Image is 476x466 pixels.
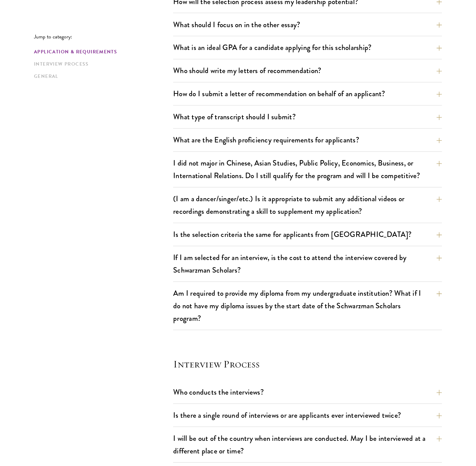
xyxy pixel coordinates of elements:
a: General [34,73,169,80]
p: Jump to category: [34,34,173,40]
button: Is there a single round of interviews or are applicants ever interviewed twice? [173,408,442,423]
button: I will be out of the country when interviews are conducted. May I be interviewed at a different p... [173,431,442,459]
button: Is the selection criteria the same for applicants from [GEOGRAPHIC_DATA]? [173,227,442,242]
button: How do I submit a letter of recommendation on behalf of an applicant? [173,86,442,102]
button: Who should write my letters of recommendation? [173,63,442,79]
button: What is an ideal GPA for a candidate applying for this scholarship? [173,40,442,55]
h4: Interview Process [173,358,442,371]
button: I did not major in Chinese, Asian Studies, Public Policy, Economics, Business, or International R... [173,156,442,184]
a: Interview Process [34,61,169,68]
button: Am I required to provide my diploma from my undergraduate institution? What if I do not have my d... [173,286,442,326]
button: If I am selected for an interview, is the cost to attend the interview covered by Schwarzman Scho... [173,250,442,278]
a: Application & Requirements [34,49,169,56]
button: (I am a dancer/singer/etc.) Is it appropriate to submit any additional videos or recordings demon... [173,191,442,219]
button: What should I focus on in the other essay? [173,17,442,32]
button: What are the English proficiency requirements for applicants? [173,133,442,148]
button: Who conducts the interviews? [173,385,442,400]
button: What type of transcript should I submit? [173,109,442,125]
